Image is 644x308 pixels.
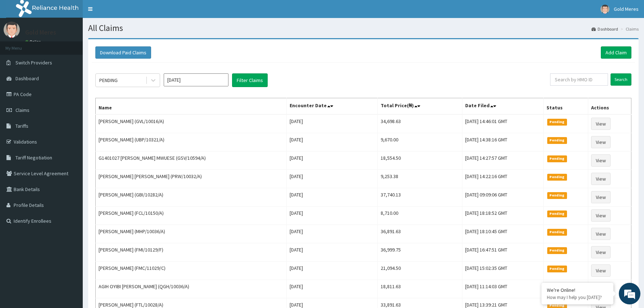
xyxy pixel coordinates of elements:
[287,225,378,243] td: [DATE]
[462,262,543,280] td: [DATE] 15:02:35 GMT
[96,280,287,298] td: AGIH OYIBI [PERSON_NAME] (QGH/10036/A)
[96,133,287,151] td: [PERSON_NAME] (UBP/10321/A)
[591,154,611,167] a: View
[378,243,462,262] td: 36,999.75
[462,151,543,170] td: [DATE] 14:27:57 GMT
[547,294,608,300] p: How may I help you today?
[88,23,639,33] h1: All Claims
[462,243,543,262] td: [DATE] 16:47:51 GMT
[547,210,567,217] span: Pending
[462,207,543,225] td: [DATE] 18:18:52 GMT
[287,114,378,133] td: [DATE]
[591,136,611,148] a: View
[611,73,631,86] input: Search
[15,123,28,129] span: Tariffs
[96,188,287,207] td: [PERSON_NAME] (GBI/10282/A)
[588,98,631,115] th: Actions
[15,154,52,161] span: Tariff Negotiation
[591,264,611,277] a: View
[462,225,543,243] td: [DATE] 18:10:45 GMT
[96,114,287,133] td: [PERSON_NAME] (GVL/10016/A)
[99,77,118,84] div: PENDING
[287,151,378,170] td: [DATE]
[591,173,611,185] a: View
[547,137,567,144] span: Pending
[287,280,378,298] td: [DATE]
[4,22,20,38] img: User Image
[287,170,378,188] td: [DATE]
[462,280,543,298] td: [DATE] 11:14:03 GMT
[378,133,462,151] td: 9,670.00
[378,262,462,280] td: 21,094.50
[232,73,268,87] button: Filter Claims
[25,29,56,36] p: Gold Meres
[547,266,567,272] span: Pending
[164,73,228,86] input: Select Month and Year
[378,114,462,133] td: 34,698.63
[15,59,52,66] span: Switch Providers
[462,98,543,115] th: Date Filed
[591,191,611,203] a: View
[547,192,567,199] span: Pending
[462,188,543,207] td: [DATE] 09:09:06 GMT
[96,98,287,115] th: Name
[287,98,378,115] th: Encounter Date
[462,170,543,188] td: [DATE] 14:22:16 GMT
[547,287,608,293] div: We're Online!
[462,133,543,151] td: [DATE] 14:38:16 GMT
[550,73,608,86] input: Search by HMO ID
[601,46,631,59] a: Add Claim
[547,174,567,180] span: Pending
[287,262,378,280] td: [DATE]
[96,207,287,225] td: [PERSON_NAME] (FCL/10150/A)
[544,98,588,115] th: Status
[591,26,618,32] a: Dashboard
[25,39,42,44] a: Online
[600,5,609,14] img: User Image
[96,243,287,262] td: [PERSON_NAME] (FMI/10129/F)
[96,262,287,280] td: [PERSON_NAME] (FMC/11029/C)
[547,155,567,162] span: Pending
[96,151,287,170] td: G1401027 [PERSON_NAME] MWUESE (GSV/10594/A)
[378,188,462,207] td: 37,740.13
[287,243,378,262] td: [DATE]
[96,225,287,243] td: [PERSON_NAME] (MHP/10036/A)
[287,188,378,207] td: [DATE]
[547,119,567,125] span: Pending
[378,98,462,115] th: Total Price(₦)
[287,133,378,151] td: [DATE]
[547,229,567,235] span: Pending
[15,107,30,113] span: Claims
[591,209,611,222] a: View
[378,207,462,225] td: 8,710.00
[614,6,639,12] span: Gold Meres
[95,46,151,59] button: Download Paid Claims
[591,246,611,258] a: View
[378,280,462,298] td: 18,811.63
[378,225,462,243] td: 36,891.63
[378,151,462,170] td: 18,554.50
[547,247,567,254] span: Pending
[591,118,611,130] a: View
[462,114,543,133] td: [DATE] 14:46:01 GMT
[378,170,462,188] td: 9,253.38
[287,207,378,225] td: [DATE]
[591,228,611,240] a: View
[15,75,39,82] span: Dashboard
[619,26,639,32] li: Claims
[96,170,287,188] td: [PERSON_NAME] [PERSON_NAME] (PRW/10032/A)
